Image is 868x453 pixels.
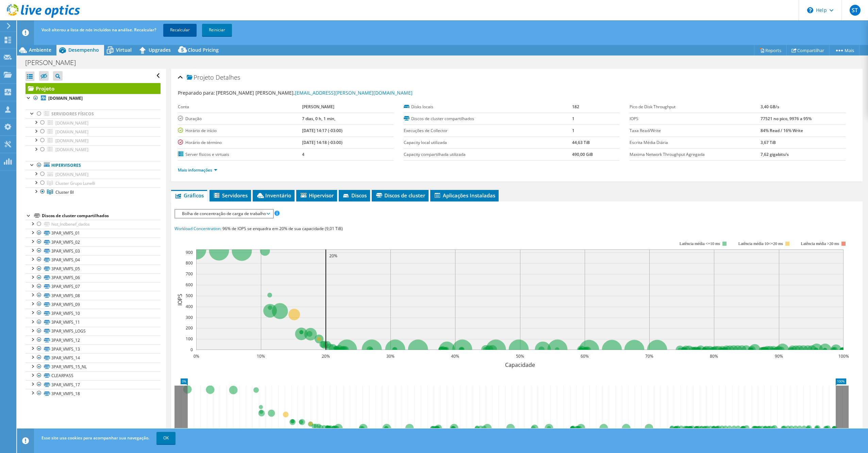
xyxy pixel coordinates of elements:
label: Conta [178,103,302,110]
text: 60% [581,353,589,359]
text: 800 [186,260,193,266]
span: Virtual [116,47,132,53]
a: 3PAR_VMFS_04 [26,255,161,264]
a: [DOMAIN_NAME] [26,118,161,127]
a: Cluster BI [26,188,161,196]
span: Aplicações Instaladas [434,192,495,199]
text: 0 [190,347,193,353]
a: 3PAR_VMFS_07 [26,282,161,291]
label: Preparado para: [178,90,215,96]
a: 3PAR_VMFS_10 [26,309,161,318]
span: Projeto [187,74,214,81]
a: Compartilhar [786,45,830,55]
b: 4 [302,151,304,157]
text: 700 [186,271,193,277]
a: 3PAR_VMFS_18 [26,389,161,398]
b: 84% Read / 16% Write [761,128,803,133]
text: 100 [186,336,193,342]
tspan: Latência média 10<=20 ms [738,241,783,246]
a: OK [156,432,176,444]
span: Discos [342,192,367,199]
text: 900 [186,249,193,255]
a: 3PAR_VMFS_LOGS [26,327,161,336]
text: 100% [838,353,849,359]
text: 0% [193,353,199,359]
span: Esse site usa cookies para acompanhar sua navegação. [41,435,149,441]
span: Inventário [256,192,291,199]
span: [DOMAIN_NAME] [55,129,88,135]
a: hist_lndbenef_dados [26,220,161,229]
label: Capacity compartilhada utilizada [404,151,572,158]
a: [DOMAIN_NAME] [26,127,161,136]
a: 3PAR_VMFS_12 [26,336,161,344]
a: 3PAR_VMFS_03 [26,246,161,255]
text: 300 [186,314,193,320]
a: [DOMAIN_NAME] [26,136,161,145]
span: Bolha de concentração de carga de trabalho [179,210,269,218]
text: 400 [186,304,193,309]
b: 182 [572,104,579,110]
span: Gráficos [174,192,204,199]
a: Cluster Grupo Lunelli [26,179,161,188]
text: 600 [186,282,193,288]
a: [DOMAIN_NAME] [26,170,161,179]
text: 70% [645,353,653,359]
label: IOPS [630,115,761,122]
text: 80% [710,353,718,359]
a: 3PAR_VMFS_17 [26,380,161,389]
label: Horário de início [178,127,302,134]
span: Ambiente [29,47,51,53]
label: Duração [178,115,302,122]
text: IOPS [176,294,184,306]
label: Horário de término [178,139,302,146]
text: 40% [451,353,459,359]
span: [DOMAIN_NAME] [55,172,88,177]
b: [DATE] 14:17 (-03:00) [302,128,343,133]
text: 200 [186,325,193,331]
a: 3PAR_VMFS_02 [26,238,161,246]
label: Capacity local utilizada [404,139,572,146]
text: 30% [386,353,395,359]
label: Execuções de Collector [404,127,572,134]
span: Upgrades [149,47,171,53]
a: [DOMAIN_NAME] [26,145,161,154]
a: Hipervisores [26,161,161,170]
label: Server físicos e virtuais [178,151,302,158]
span: ST [850,5,861,16]
h1: [PERSON_NAME] [22,59,86,66]
a: Projeto [26,83,161,94]
text: 20% [322,353,330,359]
a: 3PAR_VMFS_09 [26,300,161,309]
a: 3PAR_VMFS_05 [26,264,161,273]
b: 3,67 TiB [761,140,776,145]
text: 500 [186,293,193,298]
span: Cluster BI [55,189,74,195]
label: Disks locais [404,103,572,110]
a: CLEARPASS [26,371,161,380]
b: [PERSON_NAME] [302,104,334,110]
a: 3PAR_VMFS_06 [26,273,161,282]
label: Escrita Média Diária [630,139,761,146]
b: 77521 no pico, 9976 a 95% [761,116,812,122]
text: 50% [516,353,524,359]
b: 3,40 GB/s [761,104,779,110]
span: Workload Concentration: [174,226,221,231]
a: Mais [829,45,859,55]
a: 3PAR_VMFS_13 [26,344,161,353]
span: Servidores [213,192,248,199]
label: Taxa Read/Write [630,127,761,134]
a: 3PAR_VMFS_11 [26,318,161,327]
a: Servidores físicos [26,110,161,118]
b: [DOMAIN_NAME] [48,95,83,101]
span: Desempenho [68,47,99,53]
svg: \n [807,7,813,13]
b: 1 [572,128,574,133]
text: 20% [329,253,337,259]
label: Discos de cluster compartilhados [404,115,572,122]
span: [DOMAIN_NAME] [55,120,88,126]
span: [DOMAIN_NAME] [55,147,88,152]
span: Cluster Grupo Lunelli [55,180,95,186]
b: 7 dias, 0 h, 1 min, [302,116,335,122]
a: 3PAR_VMFS_08 [26,291,161,300]
b: 490,00 GiB [572,151,593,157]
